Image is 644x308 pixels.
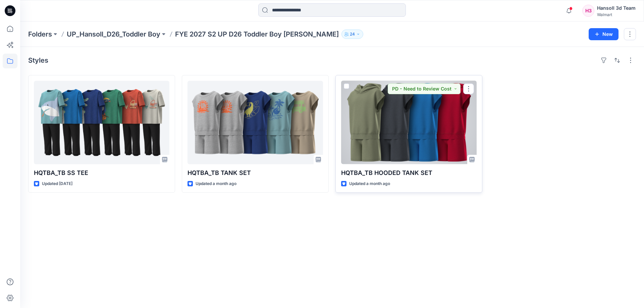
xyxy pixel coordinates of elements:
p: HQTBA_TB TANK SET [187,168,323,178]
p: FYE 2027 S2 UP D26 Toddler Boy [PERSON_NAME] [175,29,339,39]
a: HQTBA_TB HOODED TANK SET [341,81,477,164]
a: UP_Hansoll_D26_Toddler Boy [67,29,160,39]
div: Hansoll 3d Team [597,4,636,12]
p: Updated [DATE] [42,180,72,187]
div: Walmart [597,12,636,17]
a: HQTBA_TB TANK SET [187,81,323,164]
button: New [589,28,619,40]
button: 24 [341,29,363,39]
a: Folders [28,29,52,39]
p: 24 [350,30,355,38]
p: Updated a month ago [196,180,236,187]
h4: Styles [28,56,48,64]
p: Updated a month ago [349,180,390,187]
p: HQTBA_TB SS TEE [34,168,169,178]
a: HQTBA_TB SS TEE [34,81,169,164]
p: HQTBA_TB HOODED TANK SET [341,168,477,178]
div: H3 [582,5,594,17]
